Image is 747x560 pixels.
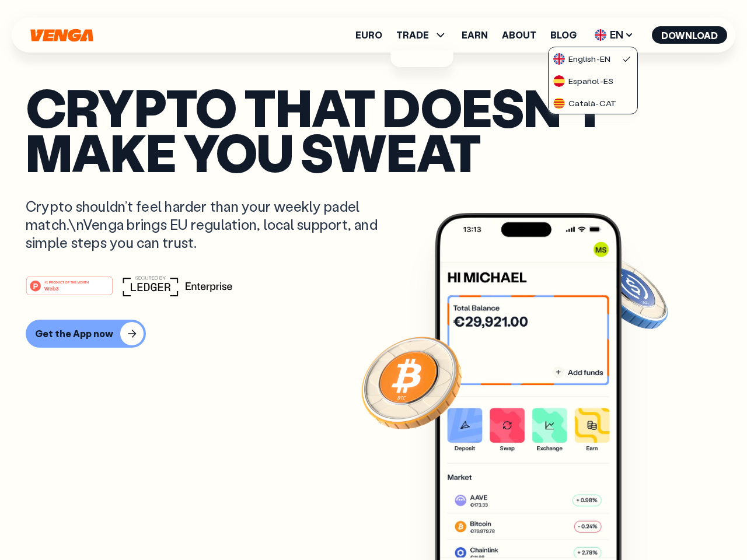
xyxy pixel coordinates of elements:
tspan: Web3 [44,285,59,291]
span: EN [591,26,638,44]
a: Euro [355,30,382,40]
div: Català - CAT [553,97,616,109]
img: flag-uk [595,29,606,41]
tspan: #1 PRODUCT OF THE MONTH [44,280,89,283]
button: Download [652,26,727,44]
span: TRADE [396,30,429,40]
div: Español - ES [553,75,613,87]
span: TRADE [396,28,448,42]
img: flag-cat [553,97,565,109]
a: About [502,30,536,40]
a: flag-catCatalà-CAT [549,92,637,114]
p: Crypto that doesn’t make you sweat [26,85,721,174]
a: Earn [462,30,488,40]
p: Crypto shouldn’t feel harder than your weekly padel match.\nVenga brings EU regulation, local sup... [26,197,395,252]
img: flag-uk [553,53,565,65]
img: flag-es [553,75,565,87]
img: USDC coin [587,251,671,335]
div: Get the App now [35,328,113,339]
div: English - EN [553,53,610,65]
a: #1 PRODUCT OF THE MONTHWeb3 [26,283,113,298]
a: Blog [550,30,577,40]
svg: Home [29,29,95,42]
a: flag-ukEnglish-EN [549,47,637,69]
img: Bitcoin [359,330,464,435]
button: Get the App now [26,320,146,348]
a: flag-esEspañol-ES [549,69,637,92]
a: Get the App now [26,320,721,348]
